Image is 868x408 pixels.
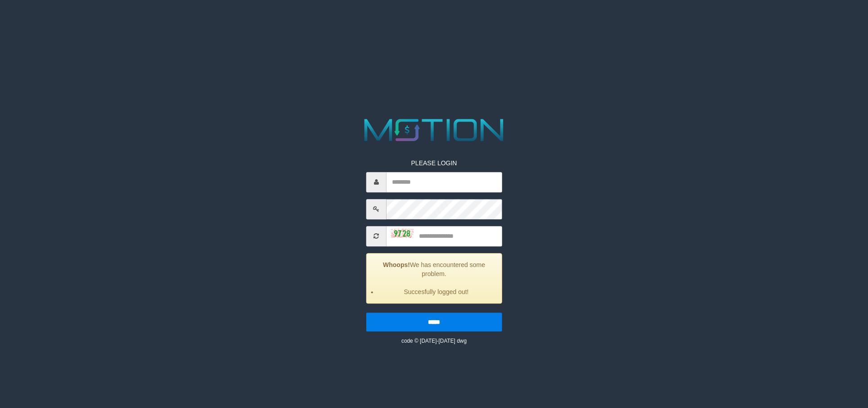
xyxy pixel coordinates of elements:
[378,287,495,296] li: Succesfully logged out!
[383,261,410,268] strong: Whoops!
[401,338,467,344] small: code © [DATE]-[DATE] dwg
[366,253,502,304] div: We has encountered some problem.
[366,159,502,168] p: PLEASE LOGIN
[358,115,510,145] img: MOTION_logo.png
[391,229,414,238] img: captcha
